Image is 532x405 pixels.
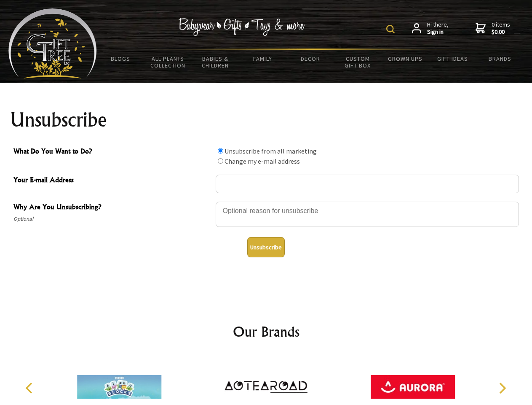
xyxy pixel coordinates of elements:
span: Hi there, [427,21,449,36]
img: product search [386,25,395,33]
span: What Do You Want to Do? [13,146,211,158]
a: Grown Ups [381,50,429,67]
a: Decor [286,50,334,67]
a: Custom Gift Box [334,50,382,74]
button: Next [493,379,511,397]
textarea: Why Are You Unsubscribing? [216,202,519,227]
input: What Do You Want to Do? [218,158,223,164]
input: What Do You Want to Do? [218,148,223,154]
a: Gift Ideas [429,50,476,67]
span: Why Are You Unsubscribing? [13,202,211,214]
strong: Sign in [427,28,449,36]
img: Babyware - Gifts - Toys and more... [8,8,97,78]
a: Hi there,Sign in [412,21,449,36]
button: Unsubscribe [247,237,285,257]
span: Your E-mail Address [13,175,211,187]
img: Babywear - Gifts - Toys & more [179,18,305,36]
button: Previous [21,379,40,397]
h2: Our Brands [17,321,516,342]
input: Your E-mail Address [216,175,519,193]
a: Family [239,50,287,67]
a: Babies & Children [192,50,239,74]
span: Optional [13,214,211,224]
label: Change my e-mail address [225,157,300,165]
a: 0 items$0.00 [476,21,510,36]
span: 0 items [492,21,510,36]
a: All Plants Collection [144,50,192,74]
label: Unsubscribe from all marketing [225,147,317,155]
h1: Unsubscribe [10,110,522,130]
strong: $0.00 [492,28,510,36]
a: BLOGS [97,50,144,67]
a: Brands [476,50,524,67]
